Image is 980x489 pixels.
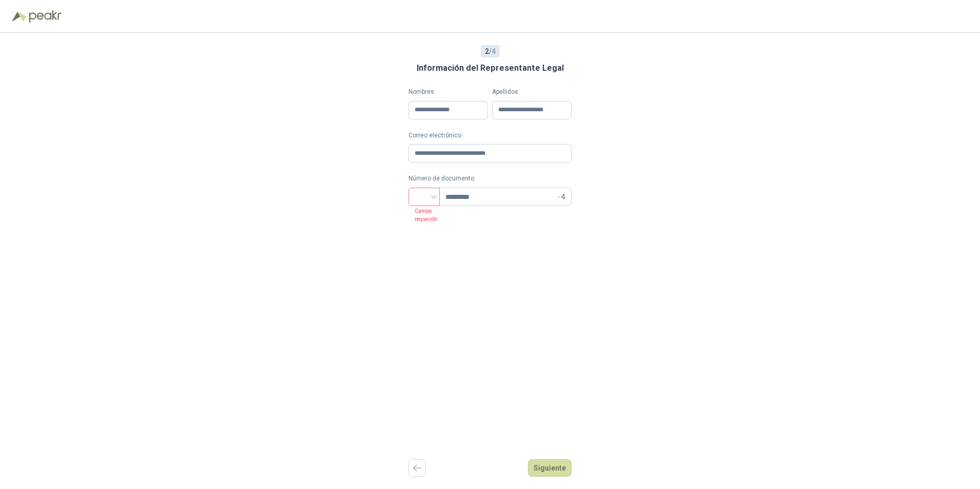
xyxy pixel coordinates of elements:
[29,10,62,23] img: Peakr
[485,47,489,55] b: 2
[528,459,571,477] button: Siguiente
[409,87,488,97] label: Nombres
[409,206,439,223] p: Campo requerido
[12,11,27,22] img: Logo
[409,174,571,184] p: Número de documento
[417,62,564,75] h3: Información del Representante Legal
[492,87,571,97] label: Apellidos
[409,131,571,140] label: Correo electrónico
[557,188,565,206] span: - 4
[485,46,496,57] span: / 4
